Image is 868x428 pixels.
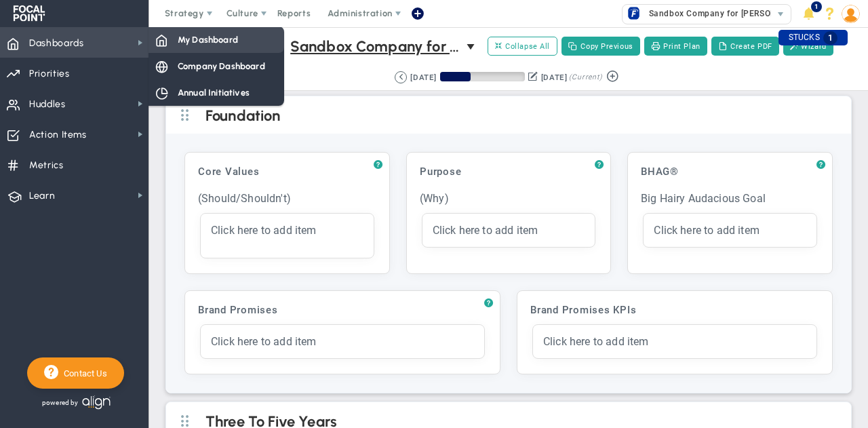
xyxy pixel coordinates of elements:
[569,71,601,83] span: (Current)
[524,298,825,322] div: Brand Promises KPIs
[422,214,595,247] div: click to edit
[201,214,374,258] div: click to edit
[29,182,55,210] span: Learn
[635,186,825,211] div: Big Hairy Audacious Goal
[205,106,834,127] h2: Foundation
[29,29,84,58] span: Dashboards
[842,5,860,23] img: 147648.Person.photo
[201,325,484,358] div: click to edit
[711,37,779,56] button: Create PDF
[543,335,649,348] span: Click here to add item
[635,159,825,184] div: BHAG®
[541,71,567,83] div: [DATE]
[29,90,66,119] span: Huddles
[58,368,107,378] span: Contact Us
[433,224,538,237] span: Click here to add item
[811,1,822,12] span: 1
[495,40,550,52] span: Collapse All
[488,37,557,56] button: Collapse All
[410,71,436,83] div: [DATE]
[178,60,265,73] span: Company Dashboard
[290,35,460,58] span: Sandbox Company for [PERSON_NAME]
[467,35,477,58] span: select
[561,37,640,56] button: Copy Previous
[778,30,848,45] div: STUCKS
[165,8,204,18] span: Strategy
[771,5,791,24] span: select
[27,392,167,413] div: Powered by Align
[642,5,808,22] span: Sandbox Company for [PERSON_NAME]
[654,224,759,237] span: Click here to add item
[192,298,493,322] div: Brand Promises
[414,159,604,184] div: Purpose
[211,224,317,237] span: Click here to add item
[395,71,407,83] button: Go to previous period
[823,31,837,45] span: 1
[440,72,525,81] div: Period Progress: 36% Day 33 of 90 with 57 remaining.
[328,8,392,18] span: Administration
[414,186,604,211] div: (Why)
[178,86,250,99] span: Annual Initiatives
[178,33,238,46] span: My Dashboard
[192,186,382,211] div: (Should/Shouldn't)
[29,60,70,88] span: Priorities
[29,121,87,149] span: Action Items
[625,5,642,22] img: 33031.Company.photo
[644,214,816,247] div: click to edit
[644,37,707,56] button: Print Plan
[533,325,816,358] div: click to edit
[29,151,64,180] span: Metrics
[211,335,317,348] span: Click here to add item
[192,159,382,184] div: Core Values
[226,8,258,18] span: Culture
